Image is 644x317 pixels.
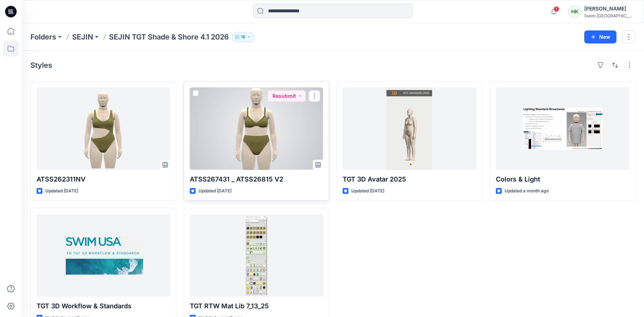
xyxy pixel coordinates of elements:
button: New [584,30,616,43]
a: Colors & Light [496,87,630,170]
p: Updated a month ago [505,187,549,195]
a: TGT 3D Avatar 2025 [343,87,476,170]
p: ATSS267431 _ ATSS26815 V2 [190,174,323,184]
a: Folders [30,32,56,42]
button: 16 [232,32,255,42]
p: ATSS262311NV [37,174,170,184]
p: Colors & Light [496,174,630,184]
span: 1 [553,6,559,12]
p: 16 [241,33,246,41]
a: SEJIN [72,32,93,42]
p: TGT 3D Avatar 2025 [343,174,476,184]
a: TGT 3D Workflow & Standards [37,214,170,297]
div: Swim [GEOGRAPHIC_DATA] [584,13,635,18]
p: TGT RTW Mat Lib 7_13_25 [190,301,323,311]
p: TGT 3D Workflow & Standards [37,301,170,311]
a: TGT RTW Mat Lib 7_13_25 [190,214,323,297]
a: ATSS262311NV [37,87,170,170]
p: Updated [DATE] [198,187,231,195]
a: ATSS267431 _ ATSS26815 V2 [190,87,323,170]
div: HK [568,5,581,18]
div: [PERSON_NAME] [584,4,635,13]
p: Updated [DATE] [45,187,78,195]
p: Updated [DATE] [351,187,384,195]
h4: Styles [30,61,52,70]
p: SEJIN TGT Shade & Shore 4.1 2026 [109,32,229,42]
